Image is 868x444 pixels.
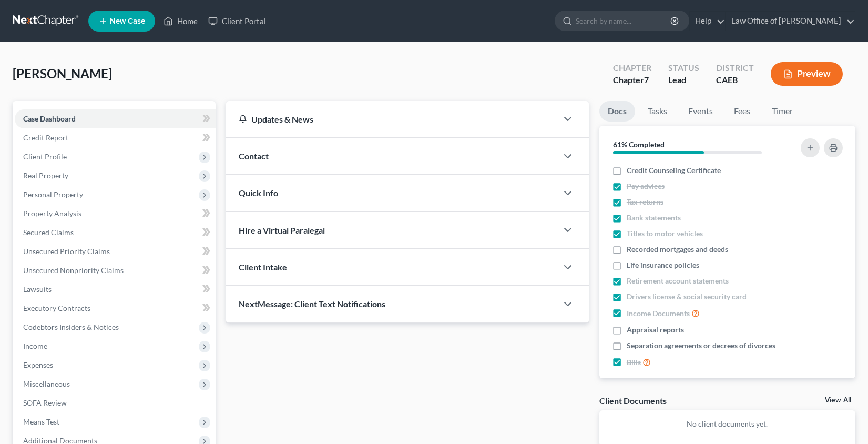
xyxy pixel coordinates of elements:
span: Hire a Virtual Paralegal [239,225,325,235]
a: Timer [763,101,801,122]
div: Chapter [613,74,651,86]
a: Unsecured Nonpriority Claims [15,261,216,280]
span: Bank statements [627,213,681,223]
span: Case Dashboard [23,114,76,123]
span: Secured Claims [23,228,74,237]
div: Updates & News [239,114,545,125]
span: Lawsuits [23,285,52,294]
span: NextMessage: Client Text Notifications [239,299,385,309]
div: CAEB [716,74,754,86]
a: Tasks [639,101,676,122]
a: View All [825,397,851,404]
button: Preview [771,62,843,86]
span: Unsecured Priority Claims [23,247,110,256]
span: Executory Contracts [23,304,90,312]
div: Status [668,62,699,74]
span: Codebtors Insiders & Notices [23,322,119,331]
a: Docs [599,101,635,122]
a: Unsecured Priority Claims [15,242,216,261]
span: Drivers license & social security card [627,291,747,302]
span: [PERSON_NAME] [13,66,112,81]
span: Retirement account statements [627,276,729,286]
strong: 61% Completed [613,140,665,149]
span: Income [23,341,47,350]
span: Client Profile [23,152,67,161]
span: Separation agreements or decrees of divorces [627,340,775,351]
span: Unsecured Nonpriority Claims [23,266,124,275]
p: No client documents yet. [608,419,847,429]
span: Means Test [23,417,59,426]
span: Credit Counseling Certificate [627,165,721,176]
span: Expenses [23,360,53,369]
span: Income Documents [627,308,690,319]
a: Credit Report [15,128,216,147]
div: Lead [668,74,699,86]
a: Secured Claims [15,223,216,242]
a: Events [680,101,721,122]
span: Miscellaneous [23,379,70,388]
span: Recorded mortgages and deeds [627,244,728,255]
a: Lawsuits [15,280,216,299]
input: Search by name... [576,11,672,31]
a: Help [690,12,725,31]
div: Chapter [613,62,651,74]
a: Home [158,12,203,31]
span: Pay advices [627,181,665,191]
span: Titles to motor vehicles [627,228,703,239]
div: Client Documents [599,395,667,406]
a: SOFA Review [15,393,216,412]
a: Property Analysis [15,204,216,223]
span: Bills [627,357,641,368]
span: Credit Report [23,133,68,142]
span: Personal Property [23,190,83,199]
span: Appraisal reports [627,325,684,335]
span: 7 [644,75,649,85]
span: Real Property [23,171,68,180]
a: Client Portal [203,12,271,31]
a: Executory Contracts [15,299,216,318]
span: Quick Info [239,188,278,198]
span: Client Intake [239,262,287,272]
span: SOFA Review [23,398,67,407]
a: Fees [726,101,759,122]
span: Life insurance policies [627,260,699,270]
div: District [716,62,754,74]
span: Property Analysis [23,209,81,218]
a: Law Office of [PERSON_NAME] [726,12,855,31]
span: New Case [110,17,145,25]
span: Tax returns [627,197,663,207]
span: Contact [239,151,269,161]
a: Case Dashboard [15,109,216,128]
